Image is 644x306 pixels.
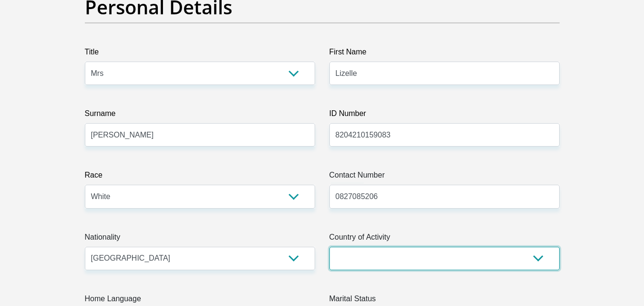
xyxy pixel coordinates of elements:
[329,46,560,62] label: First Name
[329,232,560,247] label: Country of Activity
[85,123,315,147] input: Surname
[329,123,560,147] input: ID Number
[329,169,560,185] label: Contact Number
[85,108,315,123] label: Surname
[85,232,315,247] label: Nationality
[85,46,315,62] label: Title
[329,185,560,208] input: Contact Number
[329,108,560,123] label: ID Number
[329,62,560,85] input: First Name
[85,169,315,185] label: Race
